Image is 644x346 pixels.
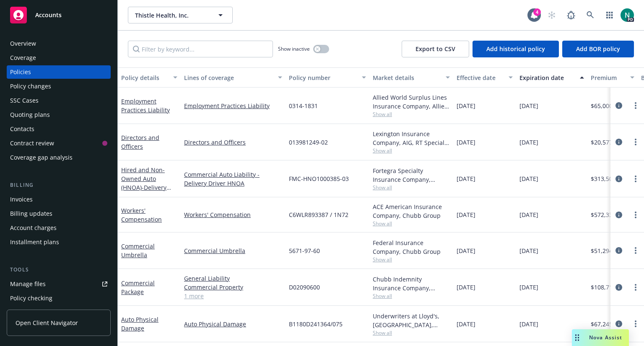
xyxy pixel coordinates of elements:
a: circleInformation [614,137,624,147]
a: Report a Bug [563,7,579,23]
a: Account charges [7,221,111,235]
div: Effective date [457,73,504,82]
a: Search [582,7,599,23]
div: Drag to move [572,329,582,346]
div: Chubb Indemnity Insurance Company, Chubb Group [373,275,450,292]
a: General Liability [184,274,282,283]
div: Market details [373,73,441,82]
a: Commercial Package [121,279,155,296]
div: Installment plans [10,235,59,249]
button: Lines of coverage [181,67,286,88]
button: Add historical policy [473,41,559,57]
span: [DATE] [457,320,475,328]
a: Auto Physical Damage [184,320,282,328]
div: Account charges [10,221,57,235]
div: Contacts [10,122,34,136]
a: Policy changes [7,80,111,93]
span: [DATE] [457,283,475,292]
span: 5671-97-60 [289,246,320,255]
button: Export to CSV [402,41,469,57]
a: Employment Practices Liability [121,97,170,114]
div: Premium [591,73,625,82]
button: Policy details [118,67,181,88]
span: [DATE] [457,138,475,147]
div: Quoting plans [10,108,50,121]
span: [DATE] [457,174,475,183]
span: 0314-1831 [289,101,318,110]
input: Filter by keyword... [128,41,273,57]
div: Policy details [121,73,168,82]
a: Workers' Compensation [121,207,162,223]
a: circleInformation [614,174,624,184]
div: Coverage gap analysis [10,151,73,164]
a: Workers' Compensation [184,210,282,219]
span: Show all [373,292,450,300]
a: Invoices [7,193,111,206]
button: Expiration date [516,67,587,88]
div: Invoices [10,193,33,206]
a: Policy checking [7,292,111,305]
a: more [631,174,641,184]
button: Effective date [453,67,516,88]
a: circleInformation [614,319,624,329]
div: 4 [533,8,541,16]
span: [DATE] [519,138,538,147]
span: $51,294.00 [591,246,621,255]
span: [DATE] [519,246,538,255]
a: SSC Cases [7,94,111,107]
div: Allied World Surplus Lines Insurance Company, Allied World Assurance Company (AWAC), RT Specialty... [373,93,450,111]
span: [DATE] [519,283,538,292]
span: Open Client Navigator [16,318,78,327]
div: Policy checking [10,292,52,305]
a: Start snowing [543,7,560,23]
a: Policies [7,65,111,79]
span: Export to CSV [415,45,455,53]
div: ACE American Insurance Company, Chubb Group [373,202,450,220]
a: Contacts [7,122,111,136]
div: SSC Cases [10,94,39,107]
span: [DATE] [519,210,538,219]
span: FMC-HNO1000385-03 [289,174,349,183]
span: - Delivery Driver HNOA [121,183,171,200]
div: Contract review [10,137,54,150]
button: Thistle Health, Inc. [128,7,233,23]
span: Show all [373,220,450,227]
div: Billing [7,181,111,189]
div: Policies [10,65,31,79]
span: Accounts [35,12,62,18]
div: Billing updates [10,207,52,220]
span: [DATE] [457,246,475,255]
div: Coverage [10,51,36,65]
div: Fortegra Specialty Insurance Company, Fortegra Specialty Insurance Company, RT Specialty Insuranc... [373,166,450,184]
span: [DATE] [457,210,475,219]
button: Nova Assist [572,329,629,346]
a: Manage files [7,277,111,291]
div: Federal Insurance Company, Chubb Group [373,238,450,256]
a: circleInformation [614,245,624,256]
div: Lines of coverage [184,73,273,82]
span: 013981249-02 [289,138,328,147]
a: more [631,282,641,292]
a: Directors and Officers [184,138,282,147]
span: Show all [373,184,450,191]
span: $20,577.00 [591,138,621,147]
a: Hired and Non-Owned Auto (HNOA) [121,166,166,200]
a: more [631,319,641,329]
div: Expiration date [519,73,575,82]
span: $572,331.00 [591,210,624,219]
a: Commercial Umbrella [184,246,282,255]
span: $67,245.00 [591,320,621,328]
span: Show all [373,329,450,336]
button: Premium [587,67,638,88]
a: Coverage gap analysis [7,151,111,164]
div: Overview [10,37,36,50]
span: Show all [373,147,450,154]
div: Lexington Insurance Company, AIG, RT Specialty Insurance Services, LLC (RSG Specialty, LLC) [373,129,450,147]
span: Add historical policy [486,45,545,53]
span: $65,000.00 [591,101,621,110]
span: Show inactive [278,45,310,52]
a: more [631,101,641,111]
a: 1 more [184,292,282,300]
a: Coverage [7,51,111,65]
span: [DATE] [519,174,538,183]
